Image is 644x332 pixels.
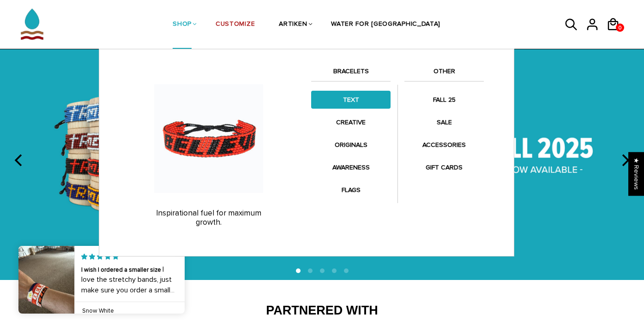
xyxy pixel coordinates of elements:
a: CUSTOMIZE [216,0,255,49]
a: TEXT [311,91,391,109]
a: OTHER [404,66,484,82]
a: GIFT CARDS [404,158,484,176]
a: SHOP [173,0,192,49]
button: next [614,151,635,171]
span: 0 [616,22,624,34]
button: previous [9,151,30,171]
a: ARTIKEN [279,0,307,49]
a: WATER FOR [GEOGRAPHIC_DATA] [331,0,440,49]
h2: Partnered With [59,303,585,319]
a: BRACELETS [311,66,391,82]
a: ORIGINALS [311,136,391,154]
a: 0 [616,23,624,32]
p: Inspirational fuel for maximum growth. [115,209,302,227]
a: CREATIVE [311,113,391,131]
a: FLAGS [311,181,391,199]
a: ACCESSORIES [404,136,484,154]
a: FALL 25 [404,91,484,109]
a: SALE [404,113,484,131]
div: Click to open Judge.me floating reviews tab [628,152,644,196]
a: AWARENESS [311,158,391,176]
